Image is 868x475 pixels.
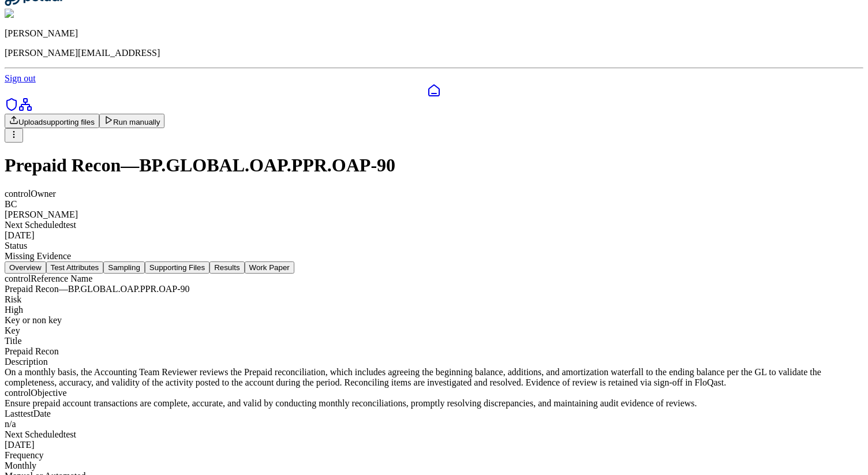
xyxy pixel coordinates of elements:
[5,261,46,274] button: Overview
[5,9,84,19] img: Roberto Fernandez
[5,114,99,128] button: Uploadsupporting files
[5,261,863,274] nav: Tabs
[5,409,863,419] div: Last test Date
[5,305,863,315] div: High
[209,261,244,274] button: Results
[5,230,863,241] div: [DATE]
[5,419,863,429] div: n/a
[5,155,863,176] h1: Prepaid Recon — BP.GLOBAL.OAP.PPR.OAP-90
[5,210,78,219] span: [PERSON_NAME]
[5,103,18,113] a: SOC
[103,261,145,274] button: Sampling
[5,294,863,305] div: Risk
[5,357,863,367] div: Description
[5,450,863,461] div: Frequency
[5,461,863,471] div: Monthly
[5,315,863,326] div: Key or non key
[5,398,863,409] div: Ensure prepaid account transactions are complete, accurate, and valid by conducting monthly recon...
[5,367,863,388] div: On a monthly basis, the Accounting Team Reviewer reviews the Prepaid reconciliation, which includ...
[5,326,863,336] div: Key
[5,429,863,440] div: Next Scheduled test
[5,440,863,450] div: [DATE]
[18,103,32,113] a: Integrations
[5,220,863,230] div: Next Scheduled test
[5,128,23,143] button: More Options
[145,261,209,274] button: Supporting Files
[99,114,165,128] button: Run manually
[46,261,104,274] button: Test Attributes
[5,48,863,58] p: [PERSON_NAME][EMAIL_ADDRESS]
[245,261,294,274] button: Work Paper
[5,73,36,83] a: Sign out
[5,346,59,356] span: Prepaid Recon
[5,84,863,98] a: Dashboard
[5,199,17,209] span: BC
[5,274,863,284] div: control Reference Name
[5,284,863,294] div: Prepaid Recon — BP.GLOBAL.OAP.PPR.OAP-90
[5,241,863,251] div: Status
[5,251,863,261] div: Missing Evidence
[5,28,863,39] p: [PERSON_NAME]
[5,336,863,346] div: Title
[5,388,863,398] div: control Objective
[5,189,863,199] div: control Owner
